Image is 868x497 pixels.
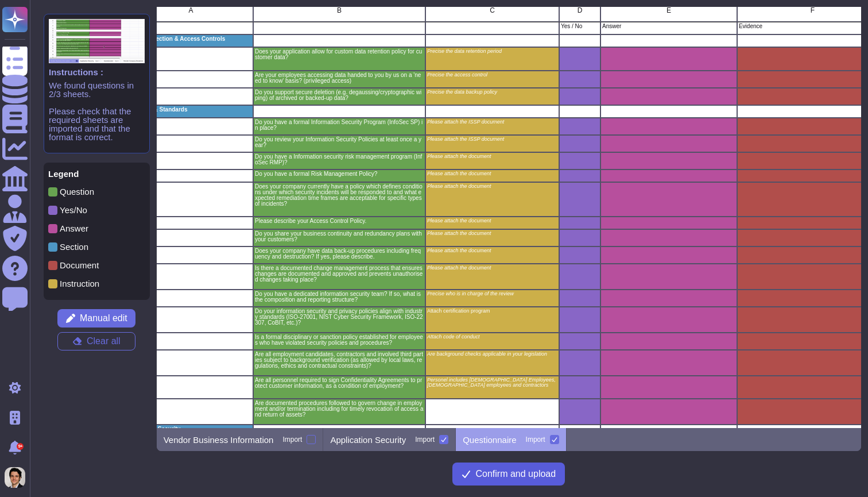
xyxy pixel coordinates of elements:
[255,377,424,389] p: Are all personnel required to sign Confidentiality Agreements to protect customer information, as...
[17,443,24,450] div: 9+
[49,81,145,141] p: We found questions in 2/3 sheets. Please check that the required sheets are imported and that the...
[2,465,33,490] button: user
[602,24,735,29] p: Answer
[427,352,557,357] p: Are background checks applicable in your legislation
[87,337,121,346] span: Clear all
[427,265,557,271] p: Please attach the document
[666,7,671,14] span: E
[255,120,424,131] p: Do you have a formal Information Security Program (InfoSec SP) in place?
[60,242,88,251] p: Section
[475,469,556,479] span: Confirm and upload
[255,90,424,101] p: Do you support secure deletion (e.g. degaussing/cryptographic wiping) of archived or backed-up data?
[463,436,516,444] p: Questionnaire
[60,224,88,233] p: Answer
[255,291,424,303] p: Do you have a dedicated information security team? If so, what is the composition and reporting s...
[427,248,557,253] p: Please attach the document
[255,352,424,369] p: Are all employment candidates, contractors and involved third parties subject to background verif...
[526,436,545,443] div: Import
[255,231,424,242] p: Do you share your business continuity and redundancy plans with your customers?
[282,436,302,443] div: Import
[427,231,557,236] p: Please attach the document
[427,309,557,314] p: Attach certification program
[427,72,557,78] p: Precise the access control
[255,265,424,283] p: Is there a documented change management process that ensures changes are documented and approved ...
[427,291,557,296] p: Precise who is in charge of the review
[60,261,99,269] p: Document
[255,248,424,260] p: Does your company have data back-up procedures including frequency and destruction? If yes, pleas...
[255,49,424,60] p: Does your application allow for custom data retention policy for customer data?
[427,334,557,340] p: Attach code of conduct
[452,463,565,486] button: Confirm and upload
[130,107,251,113] p: Policies & Standards
[57,309,135,328] button: Manual edit
[49,68,145,76] p: Instructions :
[60,279,99,288] p: Instruction
[49,19,145,63] img: instruction
[188,7,193,14] span: A
[427,120,557,125] p: Please attach the ISSP document
[255,334,424,346] p: Is a formal disciplinary or sanction policy established for employees who have violated security ...
[427,90,557,95] p: Precise the data backup policy
[255,154,424,165] p: Do you have a Information security risk management program (InfoSec RMP)?
[130,36,251,42] p: Data Protection & Access Controls
[164,436,274,444] p: Vendor Business Information
[330,436,406,444] p: Application Security
[80,314,127,323] span: Manual edit
[427,218,557,224] p: Please attach the document
[130,426,251,432] p: Proactive Security
[255,400,424,418] p: Are documented procedures followed to govern change in employment and/or termination including fo...
[337,7,342,14] span: B
[255,137,424,148] p: Do you review your Information Security Policies at least once a year?
[255,72,424,84] p: Are your employees accessing data handed to you by us on a 'need to know' basis? (privileged access)
[427,377,557,388] p: Personel includes [DEMOGRAPHIC_DATA] Employees, [DEMOGRAPHIC_DATA] employees and contractors
[255,218,424,224] p: Please describe your Access Control Policy.
[5,467,25,488] img: user
[810,7,814,14] span: F
[490,7,495,14] span: C
[415,436,435,443] div: Import
[255,184,424,207] p: Does your company currently have a policy which defines conditions under which security incidents...
[255,309,424,326] p: Do your information security and privacy policies align with industry standards (ISO-27001, NIST ...
[255,171,424,177] p: Do you have a formal Risk Management Policy?
[60,187,94,196] p: Question
[427,171,557,176] p: Please attach the document
[427,137,557,142] p: Please attach the ISSP document
[427,49,557,54] p: Precise the data retention period
[427,154,557,159] p: Please attach the document
[577,7,582,14] span: D
[427,184,557,189] p: Please attach the document
[48,169,145,178] p: Legend
[157,7,861,428] div: grid
[60,206,87,214] p: Yes/No
[561,24,599,29] p: Yes / No
[57,332,135,350] button: Clear all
